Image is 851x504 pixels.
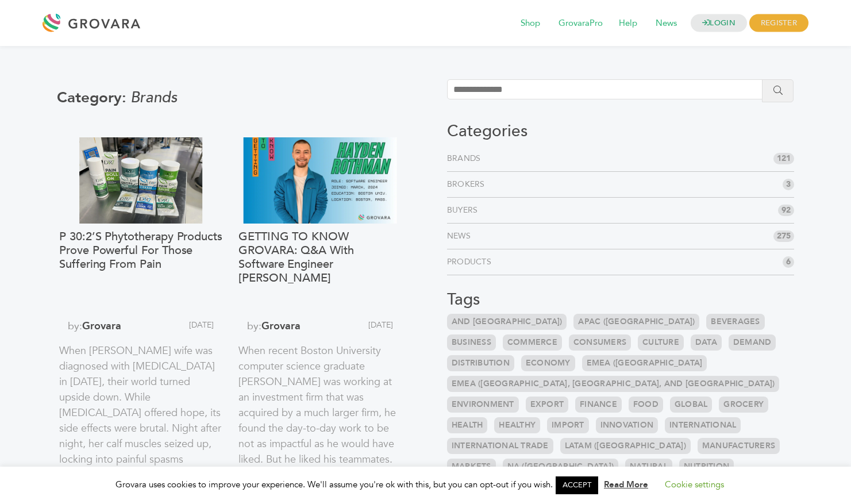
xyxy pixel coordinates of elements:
[521,355,575,371] a: Economy
[238,230,402,313] a: GETTING TO KNOW GROVARA: Q&A With Software Engineer [PERSON_NAME]
[550,17,611,30] a: GrovaraPro
[447,179,490,190] a: Brokers
[670,397,713,413] a: Global
[526,397,569,413] a: Export
[447,397,519,413] a: Environment
[611,13,645,34] span: Help
[629,397,663,413] a: Food
[447,459,496,475] a: Markets
[322,318,402,334] span: [DATE]
[783,256,794,268] span: 6
[569,334,631,351] a: Consumers
[729,334,776,351] a: Demand
[447,417,488,433] a: Health
[503,334,562,351] a: Commerce
[447,314,567,330] a: and [GEOGRAPHIC_DATA])
[550,13,611,34] span: GrovaraPro
[773,230,794,242] span: 275
[691,334,722,351] a: Data
[648,13,685,34] span: News
[447,153,486,164] a: Brands
[575,397,622,413] a: Finance
[778,205,794,216] span: 92
[665,479,724,490] a: Cookie settings
[261,319,301,333] a: Grovara
[783,179,794,190] span: 3
[582,355,707,371] a: EMEA ([GEOGRAPHIC_DATA]
[447,438,553,454] a: International Trade
[59,318,142,334] span: by:
[596,417,659,433] a: Innovation
[57,87,130,108] span: Category
[447,122,794,141] h3: Categories
[238,318,321,334] span: by:
[447,230,475,242] a: News
[447,205,483,216] a: Buyers
[625,459,672,475] a: Natural
[115,479,736,490] span: Grovara uses cookies to improve your experience. We'll assume you're ok with this, but you can op...
[749,14,808,32] span: REGISTER
[447,376,780,392] a: EMEA ([GEOGRAPHIC_DATA], [GEOGRAPHIC_DATA], and [GEOGRAPHIC_DATA])
[143,318,222,334] span: [DATE]
[447,290,794,310] h3: Tags
[556,476,598,494] a: ACCEPT
[447,334,496,351] a: Business
[513,17,548,30] a: Shop
[706,314,764,330] a: Beverages
[447,355,514,371] a: Distribution
[59,230,222,313] a: P 30:2’s Phytotherapy Products Prove Powerful for Those Suffering From Pain
[679,459,734,475] a: Nutrition
[719,397,768,413] a: Grocery
[573,314,699,330] a: APAC ([GEOGRAPHIC_DATA])
[638,334,684,351] a: Culture
[698,438,780,454] a: Manufacturers
[494,417,540,433] a: Healthy
[560,438,691,454] a: LATAM ([GEOGRAPHIC_DATA])
[611,17,645,30] a: Help
[547,417,589,433] a: Import
[665,417,741,433] a: International
[604,479,648,490] a: Read More
[447,256,496,268] a: Products
[513,13,548,34] span: Shop
[648,17,685,30] a: News
[773,153,794,164] span: 121
[503,459,619,475] a: NA ([GEOGRAPHIC_DATA])
[82,319,121,333] a: Grovara
[130,87,178,108] span: Brands
[691,14,747,32] a: LOGIN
